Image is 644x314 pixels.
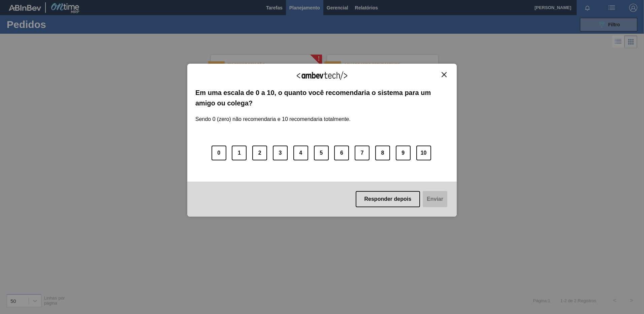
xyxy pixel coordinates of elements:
[440,72,449,77] button: Close
[314,146,329,160] button: 5
[334,146,349,160] button: 6
[212,146,226,160] button: 0
[252,146,267,160] button: 2
[355,146,369,160] button: 7
[297,71,347,80] img: Logo Ambevtech
[442,72,447,77] img: Close
[293,146,308,160] button: 4
[195,88,449,108] label: Em uma escala de 0 a 10, o quanto você recomendaria o sistema para um amigo ou colega?
[396,146,411,160] button: 9
[232,146,247,160] button: 1
[375,146,390,160] button: 8
[195,108,351,122] label: Sendo 0 (zero) não recomendaria e 10 recomendaria totalmente.
[416,146,431,160] button: 10
[356,191,420,207] button: Responder depois
[273,146,288,160] button: 3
